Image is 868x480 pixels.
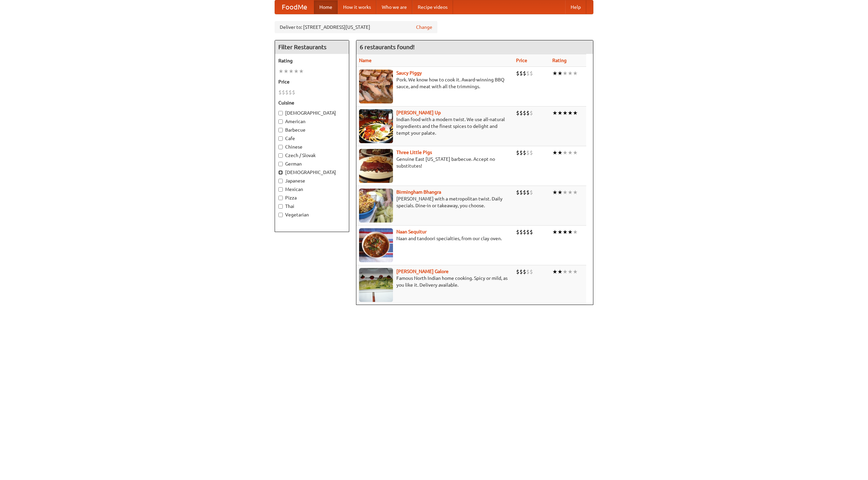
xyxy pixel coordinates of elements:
[526,109,530,117] li: $
[526,70,530,77] li: $
[275,40,349,54] h4: Filter Restaurants
[519,268,523,275] li: $
[563,228,568,236] li: ★
[278,99,346,106] h5: Cuisine
[294,68,299,75] li: ★
[557,189,563,196] li: ★
[563,189,568,196] li: ★
[523,70,526,77] li: $
[359,109,393,143] img: curryup.jpg
[396,189,441,195] a: Birmingham Bhangra
[278,211,346,218] label: Vegetarian
[557,149,563,156] li: ★
[278,169,346,176] label: [DEMOGRAPHIC_DATA]
[282,89,285,96] li: $
[573,189,578,196] li: ★
[278,145,283,149] input: Chinese
[376,0,412,14] a: Who we are
[516,149,519,156] li: $
[396,229,427,234] a: Naan Sequitur
[314,0,338,14] a: Home
[530,189,533,196] li: $
[516,228,519,236] li: $
[573,149,578,156] li: ★
[292,89,295,96] li: $
[552,58,567,63] a: Rating
[552,189,557,196] li: ★
[530,70,533,77] li: $
[563,70,568,77] li: ★
[396,269,449,274] a: [PERSON_NAME] Galore
[278,127,346,133] label: Barbecue
[557,228,563,236] li: ★
[523,109,526,117] li: $
[557,70,563,77] li: ★
[289,68,294,75] li: ★
[568,189,573,196] li: ★
[278,135,346,142] label: Cafe
[552,149,557,156] li: ★
[359,228,393,262] img: naansequitur.jpg
[530,149,533,156] li: $
[396,70,422,76] a: Saucy Piggy
[523,189,526,196] li: $
[568,70,573,77] li: ★
[278,179,283,183] input: Japanese
[278,128,283,132] input: Barbecue
[359,116,511,136] p: Indian food with a modern twist. We use all-natural ingredients and the finest spices to delight ...
[552,109,557,117] li: ★
[278,89,282,96] li: $
[359,235,511,242] p: Naan and tandoori specialties, from our clay oven.
[299,68,304,75] li: ★
[565,0,586,14] a: Help
[552,228,557,236] li: ★
[516,58,527,63] a: Price
[568,149,573,156] li: ★
[568,109,573,117] li: ★
[519,70,523,77] li: $
[516,70,519,77] li: $
[530,268,533,275] li: $
[278,203,346,210] label: Thai
[359,195,511,209] p: [PERSON_NAME] with a metropolitan twist. Daily specials. Dine-in or takeaway, you choose.
[278,177,346,184] label: Japanese
[557,109,563,117] li: ★
[278,162,283,166] input: German
[516,109,519,117] li: $
[338,0,376,14] a: How it works
[563,268,568,275] li: ★
[412,0,453,14] a: Recipe videos
[278,136,283,141] input: Cafe
[275,21,437,33] div: Deliver to: [STREET_ADDRESS][US_STATE]
[278,187,283,192] input: Mexican
[519,149,523,156] li: $
[278,186,346,193] label: Mexican
[526,228,530,236] li: $
[396,110,441,115] a: [PERSON_NAME] Up
[563,109,568,117] li: ★
[396,150,432,155] a: Three Little Pigs
[275,0,314,14] a: FoodMe
[573,228,578,236] li: ★
[278,196,283,200] input: Pizza
[516,189,519,196] li: $
[278,111,283,115] input: [DEMOGRAPHIC_DATA]
[359,70,393,103] img: saucy.jpg
[552,268,557,275] li: ★
[359,268,393,302] img: currygalore.jpg
[278,143,346,150] label: Chinese
[526,189,530,196] li: $
[278,78,346,85] h5: Price
[360,44,415,50] ng-pluralize: 6 restaurants found!
[416,24,432,31] a: Change
[278,152,346,159] label: Czech / Slovak
[523,268,526,275] li: $
[523,228,526,236] li: $
[568,228,573,236] li: ★
[519,189,523,196] li: $
[283,68,289,75] li: ★
[573,268,578,275] li: ★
